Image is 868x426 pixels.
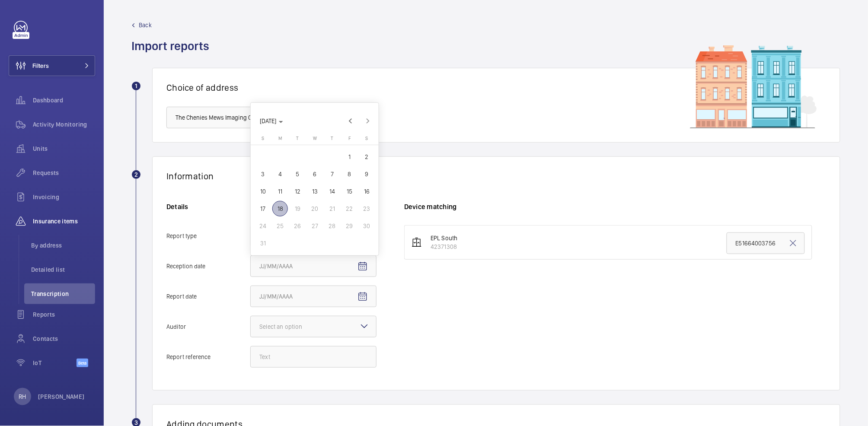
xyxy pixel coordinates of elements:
[324,201,340,216] span: 21
[359,201,374,216] span: 23
[348,136,351,141] span: F
[359,218,374,234] span: 30
[324,184,340,199] span: 14
[324,218,340,234] span: 28
[341,165,358,183] button: August 8, 2025
[341,200,358,217] button: August 22, 2025
[306,165,323,183] button: August 6, 2025
[255,235,271,251] span: 31
[289,217,306,235] button: August 26, 2025
[331,136,333,141] span: T
[359,166,374,182] span: 9
[358,165,375,183] button: August 9, 2025
[290,218,305,234] span: 26
[307,201,322,216] span: 20
[358,183,375,200] button: August 16, 2025
[271,183,289,200] button: August 11, 2025
[341,148,358,165] button: August 1, 2025
[313,136,317,141] span: W
[342,112,359,130] button: Previous month
[358,200,375,217] button: August 23, 2025
[272,166,288,182] span: 4
[365,136,368,141] span: S
[323,217,341,235] button: August 28, 2025
[272,201,288,216] span: 18
[255,218,271,234] span: 24
[324,166,340,182] span: 7
[255,201,271,216] span: 17
[271,200,289,217] button: August 18, 2025
[296,136,299,141] span: T
[341,201,357,216] span: 22
[323,200,341,217] button: August 21, 2025
[341,217,358,235] button: August 29, 2025
[255,166,271,182] span: 3
[290,201,305,216] span: 19
[257,113,287,129] button: Choose month and year
[272,218,288,234] span: 25
[341,149,357,165] span: 1
[254,165,271,183] button: August 3, 2025
[271,165,289,183] button: August 4, 2025
[260,118,277,124] span: [DATE]
[306,200,323,217] button: August 20, 2025
[262,136,264,141] span: S
[254,183,271,200] button: August 10, 2025
[271,217,289,235] button: August 25, 2025
[341,184,357,199] span: 15
[306,217,323,235] button: August 27, 2025
[278,136,282,141] span: M
[307,184,322,199] span: 13
[359,184,374,199] span: 16
[323,165,341,183] button: August 7, 2025
[323,183,341,200] button: August 14, 2025
[289,183,306,200] button: August 12, 2025
[272,184,288,199] span: 11
[254,235,271,252] button: August 31, 2025
[307,166,322,182] span: 6
[341,166,357,182] span: 8
[290,184,305,199] span: 12
[306,183,323,200] button: August 13, 2025
[359,149,374,165] span: 2
[358,148,375,165] button: August 2, 2025
[341,183,358,200] button: August 15, 2025
[307,218,322,234] span: 27
[254,200,271,217] button: August 17, 2025
[358,217,375,235] button: August 30, 2025
[254,217,271,235] button: August 24, 2025
[289,165,306,183] button: August 5, 2025
[289,200,306,217] button: August 19, 2025
[341,218,357,234] span: 29
[255,184,271,199] span: 10
[290,166,305,182] span: 5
